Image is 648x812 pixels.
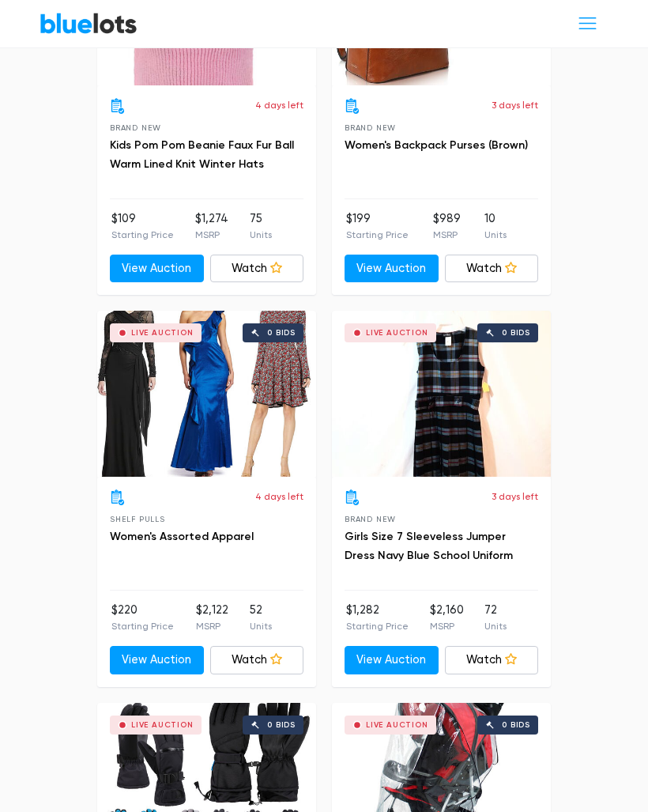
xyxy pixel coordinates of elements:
li: 72 [484,602,507,633]
a: Live Auction 0 bids [332,311,551,477]
div: 0 bids [502,721,530,729]
button: Toggle navigation [567,9,608,38]
p: 4 days left [255,489,303,504]
li: 75 [250,210,272,242]
a: Watch [445,646,539,674]
a: Watch [210,646,304,674]
a: Women's Backpack Purses (Brown) [345,138,528,152]
a: View Auction [110,646,204,674]
li: $1,282 [346,602,409,633]
li: $2,160 [430,602,464,633]
li: $199 [346,210,409,242]
span: Brand New [110,123,161,132]
p: MSRP [195,228,228,242]
div: Live Auction [366,329,428,337]
a: BlueLots [40,12,138,35]
a: Girls Size 7 Sleeveless Jumper Dress Navy Blue School Uniform [345,530,513,562]
li: $989 [433,210,461,242]
p: MSRP [433,228,461,242]
div: 0 bids [267,721,296,729]
p: Units [484,619,507,633]
span: Brand New [345,515,396,523]
span: Shelf Pulls [110,515,165,523]
a: View Auction [345,646,439,674]
span: Brand New [345,123,396,132]
a: Watch [445,255,539,283]
li: $2,122 [196,602,228,633]
p: 3 days left [492,489,538,504]
div: Live Auction [131,721,194,729]
p: MSRP [196,619,228,633]
div: Live Auction [366,721,428,729]
a: View Auction [110,255,204,283]
p: 3 days left [492,98,538,112]
a: Women's Assorted Apparel [110,530,254,543]
p: Starting Price [111,228,174,242]
p: Starting Price [111,619,174,633]
a: View Auction [345,255,439,283]
li: 52 [250,602,272,633]
p: 4 days left [255,98,303,112]
li: $220 [111,602,174,633]
p: Starting Price [346,228,409,242]
p: MSRP [430,619,464,633]
p: Units [250,619,272,633]
li: $1,274 [195,210,228,242]
a: Live Auction 0 bids [97,311,316,477]
div: 0 bids [267,329,296,337]
p: Starting Price [346,619,409,633]
p: Units [484,228,507,242]
p: Units [250,228,272,242]
a: Watch [210,255,304,283]
a: Kids Pom Pom Beanie Faux Fur Ball Warm Lined Knit Winter Hats [110,138,294,171]
div: 0 bids [502,329,530,337]
li: $109 [111,210,174,242]
li: 10 [484,210,507,242]
div: Live Auction [131,329,194,337]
